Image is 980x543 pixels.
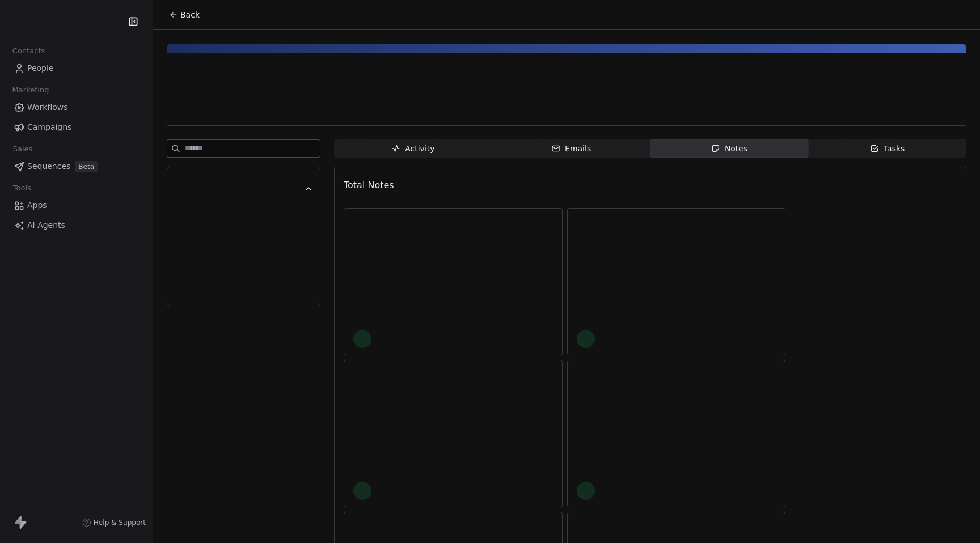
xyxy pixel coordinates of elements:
[94,518,146,527] span: Help & Support
[870,143,905,155] div: Tasks
[7,43,50,60] span: Contacts
[9,216,143,235] a: AI Agents
[27,121,71,133] span: Campaigns
[27,219,65,231] span: AI Agents
[9,118,143,137] a: Campaigns
[27,160,70,172] span: Sequences
[180,9,200,20] span: Back
[9,196,143,215] a: Apps
[9,59,143,78] a: People
[27,101,68,113] span: Workflows
[551,143,591,155] div: Emails
[9,157,143,176] a: SequencesBeta
[391,143,434,155] div: Activity
[344,180,394,190] span: Total Notes
[7,82,54,99] span: Marketing
[27,62,54,74] span: People
[75,161,98,172] span: Beta
[9,98,143,117] a: Workflows
[8,180,36,197] span: Tools
[162,5,206,25] button: Back
[27,200,47,211] span: Apps
[8,141,37,158] span: Sales
[82,518,146,527] a: Help & Support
